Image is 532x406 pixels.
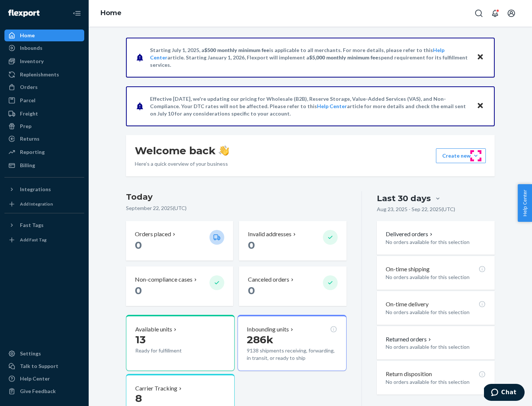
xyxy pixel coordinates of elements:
button: Close [475,52,485,63]
p: Canceled orders [248,275,289,284]
p: Ready for fulfillment [135,347,204,354]
button: Create new [436,148,486,163]
button: Open account menu [504,6,519,21]
p: Here’s a quick overview of your business [135,160,229,168]
button: Delivered orders [386,230,434,238]
p: No orders available for this selection [386,273,486,281]
button: Open Search Box [471,6,486,21]
p: On-time delivery [386,300,429,309]
span: 0 [135,239,142,251]
p: Non-compliance cases [135,275,192,284]
h3: Today [126,191,347,203]
p: 9138 shipments receiving, forwarding, in transit, or ready to ship [247,347,337,362]
p: No orders available for this selection [386,238,486,246]
h1: Welcome back [135,144,229,157]
div: Freight [20,110,38,117]
a: Returns [4,133,84,145]
div: Talk to Support [20,362,58,370]
img: hand-wave emoji [219,145,229,156]
a: Orders [4,81,84,93]
div: Billing [20,162,35,169]
div: Last 30 days [377,193,431,204]
div: Reporting [20,148,45,156]
a: Billing [4,159,84,171]
div: Orders [20,83,38,91]
p: No orders available for this selection [386,309,486,316]
div: Home [20,32,35,39]
button: Available units13Ready for fulfillment [126,315,235,371]
div: Add Integration [20,201,53,207]
iframe: Opens a widget where you can chat to one of our agents [484,384,525,402]
p: Carrier Tracking [135,384,177,393]
button: Open notifications [488,6,502,21]
a: Home [100,9,122,17]
ol: breadcrumbs [95,3,127,24]
div: Help Center [20,375,50,382]
p: No orders available for this selection [386,343,486,351]
span: 13 [135,333,146,346]
div: Inventory [20,58,44,65]
div: Add Fast Tag [20,237,47,243]
button: Integrations [4,183,84,195]
div: Fast Tags [20,221,44,229]
p: September 22, 2025 ( UTC ) [126,204,347,212]
p: Orders placed [135,230,171,238]
button: Close [475,101,485,111]
a: Inbounds [4,42,84,54]
div: Parcel [20,97,35,104]
div: Prep [20,123,31,130]
p: Return disposition [386,370,432,378]
a: Help Center [317,103,347,109]
p: Starting July 1, 2025, a is applicable to all merchants. For more details, please refer to this a... [150,47,470,69]
button: Talk to Support [4,360,84,372]
span: $500 monthly minimum fee [204,47,269,53]
p: Aug 23, 2025 - Sep 22, 2025 ( UTC ) [377,206,455,213]
span: 0 [135,284,142,297]
button: Give Feedback [4,385,84,397]
div: Replenishments [20,71,59,78]
button: Help Center [518,184,532,222]
div: Settings [20,350,41,357]
a: Home [4,30,84,41]
a: Reporting [4,146,84,158]
div: Give Feedback [20,388,56,395]
p: On-time shipping [386,265,430,273]
a: Freight [4,108,84,120]
button: Orders placed 0 [126,221,233,261]
button: Canceled orders 0 [239,266,346,306]
button: Non-compliance cases 0 [126,266,233,306]
span: 286k [247,333,273,346]
a: Inventory [4,55,84,67]
p: Inbounding units [247,325,289,334]
div: Integrations [20,186,51,193]
p: Available units [135,325,172,334]
div: Inbounds [20,44,42,52]
div: Returns [20,135,40,142]
span: 8 [135,392,142,405]
a: Add Integration [4,198,84,210]
span: 0 [248,239,255,251]
button: Invalid addresses 0 [239,221,346,261]
a: Settings [4,348,84,359]
a: Prep [4,120,84,132]
a: Help Center [4,373,84,385]
button: Close Navigation [69,6,84,21]
p: Effective [DATE], we're updating our pricing for Wholesale (B2B), Reserve Storage, Value-Added Se... [150,95,470,117]
a: Add Fast Tag [4,234,84,246]
a: Replenishments [4,69,84,80]
a: Parcel [4,94,84,106]
button: Returned orders [386,335,433,344]
span: 0 [248,284,255,297]
img: Flexport logo [8,10,40,17]
p: No orders available for this selection [386,378,486,386]
button: Inbounding units286k9138 shipments receiving, forwarding, in transit, or ready to ship [238,315,346,371]
button: Fast Tags [4,219,84,231]
p: Invalid addresses [248,230,291,238]
span: $5,000 monthly minimum fee [309,54,378,61]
